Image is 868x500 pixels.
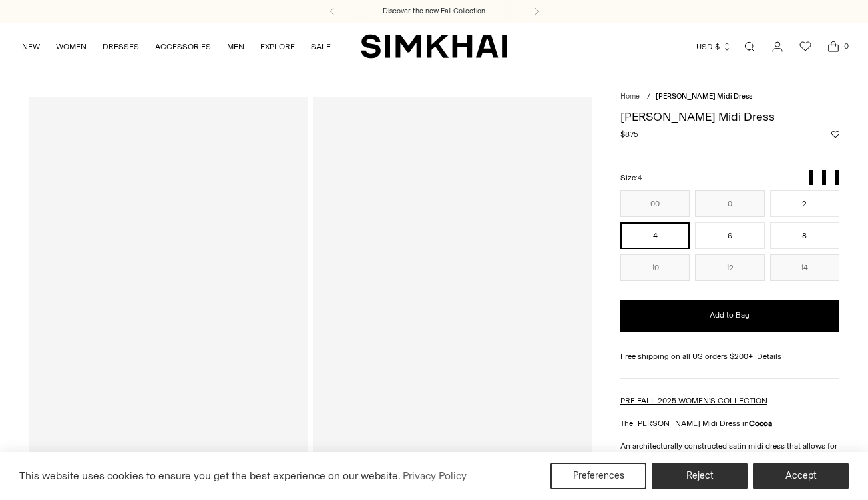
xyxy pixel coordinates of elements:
button: USD $ [696,32,732,61]
button: 00 [620,190,690,217]
a: SIMKHAI [361,33,507,59]
a: MEN [227,32,244,61]
span: 0 [840,40,852,52]
a: WOMEN [56,32,87,61]
a: Discover the new Fall Collection [383,6,485,17]
span: $875 [620,128,638,140]
div: Free shipping on all US orders $200+ [620,350,839,362]
button: 4 [620,222,690,249]
button: Reject [652,463,748,489]
p: The [PERSON_NAME] Midi Dress in [620,417,839,429]
button: Add to Wishlist [831,130,839,138]
div: / [647,91,650,103]
a: EXPLORE [260,32,295,61]
a: Go to the account page [764,33,791,60]
button: 12 [695,254,764,281]
a: SALE [311,32,331,61]
button: 8 [770,222,839,249]
a: Open cart modal [820,33,847,60]
a: PRE FALL 2025 WOMEN'S COLLECTION [620,396,767,405]
button: 2 [770,190,839,217]
a: Home [620,92,640,101]
a: NEW [22,32,40,61]
nav: breadcrumbs [620,91,839,103]
button: Preferences [550,463,646,489]
a: Open search modal [736,33,763,60]
span: 4 [638,174,642,182]
a: ACCESSORIES [155,32,211,61]
button: 10 [620,254,690,281]
span: This website uses cookies to ensure you get the best experience on our website. [19,469,401,482]
p: An architecturally constructed satin midi dress that allows for a fluid drape while consciously g... [620,440,839,464]
button: Accept [753,463,849,489]
button: 6 [695,222,764,249]
a: DRESSES [103,32,139,61]
button: 14 [770,254,839,281]
a: Wishlist [792,33,819,60]
button: 0 [695,190,764,217]
h1: [PERSON_NAME] Midi Dress [620,111,839,123]
span: [PERSON_NAME] Midi Dress [656,92,752,101]
label: Size: [620,172,642,184]
a: Details [757,350,781,362]
button: Add to Bag [620,300,839,332]
strong: Cocoa [749,419,772,428]
span: Add to Bag [710,310,750,321]
a: Privacy Policy (opens in a new tab) [401,466,469,486]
